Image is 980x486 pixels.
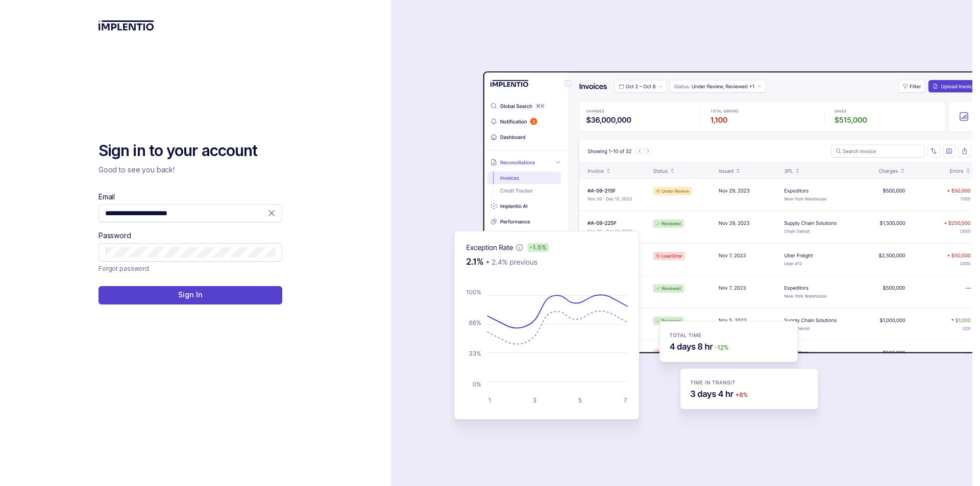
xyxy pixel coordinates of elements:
label: Email [99,192,115,202]
a: Link Forgot password [99,264,149,274]
button: Sign In [99,286,282,304]
p: Good to see you back! [99,165,282,175]
h2: Sign in to your account [99,141,282,161]
label: Password [99,231,131,241]
p: Sign In [178,290,202,300]
p: Forgot password [99,264,149,274]
img: logo [99,20,154,31]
